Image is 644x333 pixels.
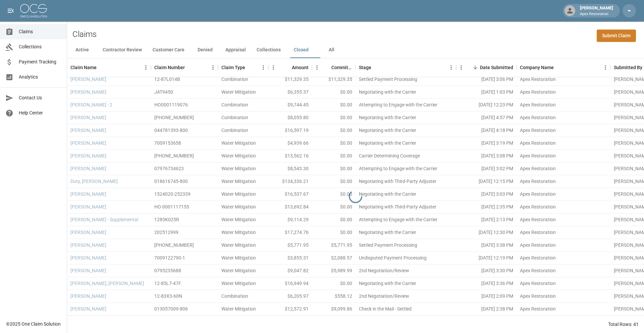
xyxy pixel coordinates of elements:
div: Submitted By [614,58,642,77]
button: Sort [282,63,292,72]
button: Menu [312,62,322,73]
button: Menu [456,62,466,73]
button: Denied [190,42,220,58]
div: [PERSON_NAME] [577,5,616,17]
button: Sort [97,63,106,72]
button: Menu [141,62,151,73]
button: open drawer [4,4,17,17]
div: Date Submitted [480,58,513,77]
div: Claim Name [67,58,151,77]
button: Sort [245,63,255,72]
div: Total Rows: 41 [608,321,639,328]
div: Company Name [517,58,610,77]
button: Closed [286,42,316,58]
div: Company Name [520,58,554,77]
div: Claim Number [151,58,218,77]
span: Payment Tracking [19,58,61,65]
span: Claims [19,28,61,35]
div: Claim Name [70,58,97,77]
div: Claim Type [218,58,268,77]
div: dynamic tabs [67,42,644,58]
p: Apex Restoration [580,11,613,17]
span: Analytics [19,74,61,81]
div: Amount [292,58,309,77]
button: Sort [471,63,480,72]
button: Collections [251,42,286,58]
button: Menu [268,62,278,73]
button: Sort [322,63,331,72]
button: All [316,42,346,58]
div: Amount [268,58,312,77]
button: Menu [258,62,268,73]
button: Contractor Review [97,42,147,58]
div: Date Submitted [456,58,517,77]
button: Menu [208,62,218,73]
span: Collections [19,43,61,50]
a: Submit Claim [597,30,636,42]
div: Stage [356,58,456,77]
span: Contact Us [19,94,61,101]
div: Claim Number [154,58,185,77]
img: ocs-logo-white-transparent.png [20,4,47,17]
button: Sort [554,63,563,72]
button: Appraisal [220,42,251,58]
button: Menu [600,62,610,73]
h2: Claims [72,30,97,39]
button: Sort [185,63,194,72]
button: Customer Care [147,42,190,58]
div: Committed Amount [312,58,356,77]
div: Claim Type [221,58,245,77]
div: © 2025 One Claim Solution [6,321,61,327]
button: Sort [371,63,381,72]
button: Menu [446,62,456,73]
div: Stage [359,58,371,77]
button: Active [67,42,97,58]
span: Help Center [19,109,61,116]
div: Committed Amount [331,58,352,77]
